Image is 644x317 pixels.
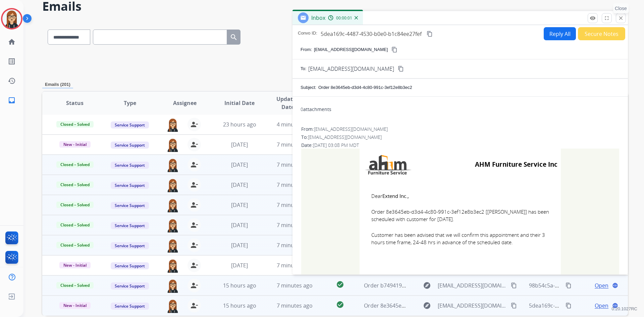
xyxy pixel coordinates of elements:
[111,303,149,310] span: Service Support
[223,302,256,309] span: 15 hours ago
[111,182,149,189] span: Service Support
[360,266,561,314] td: Best Regards, AHM Furniture Service Inc
[314,126,388,132] span: [EMAIL_ADDRESS][DOMAIN_NAME]
[56,221,94,228] span: Closed – Solved
[363,152,413,177] img: AHM
[56,242,94,249] span: Closed – Solved
[566,282,572,288] mat-icon: content_copy
[277,201,313,209] span: 7 minutes ago
[590,15,596,21] mat-icon: remove_red_eye
[301,142,619,149] div: Date:
[66,99,84,107] span: Status
[301,106,331,113] div: attachments
[371,208,549,223] span: Order 8e3645eb-d3d4-4c80-991c-3ef12e8b3ec2 [[PERSON_NAME]] has been scheduled with customer for [...
[111,202,149,209] span: Service Support
[314,46,388,53] p: [EMAIL_ADDRESS][DOMAIN_NAME]
[438,281,507,289] span: [EMAIL_ADDRESS][DOMAIN_NAME]
[111,222,149,229] span: Service Support
[511,303,517,309] mat-icon: content_copy
[223,121,256,128] span: 23 hours ago
[311,14,325,21] span: Inbox
[231,221,248,229] span: [DATE]
[277,161,313,168] span: 7 minutes ago
[190,201,198,209] mat-icon: person_remove
[166,138,179,152] img: agent-avatar
[427,31,433,37] mat-icon: content_copy
[223,282,256,289] span: 15 hours ago
[336,301,344,309] mat-icon: check_circle
[423,302,431,310] mat-icon: explore
[321,30,422,38] span: 5dea169c-4487-4530-b0e0-b1c84ee27fef
[111,162,149,169] span: Service Support
[8,77,16,85] mat-icon: history
[166,279,179,293] img: agent-avatar
[231,262,248,269] span: [DATE]
[595,302,608,310] span: Open
[301,84,316,91] p: Subject:
[190,281,198,289] mat-icon: person_remove
[611,305,637,313] p: 0.20.1027RC
[578,27,625,40] button: Secure Notes
[224,99,255,107] span: Initial Date
[529,282,633,289] span: 98b54c5a-004a-4ca7-841d-c6eda91e216b
[391,47,397,53] mat-icon: content_copy
[8,57,16,65] mat-icon: list_alt
[277,282,313,289] span: 7 minutes ago
[231,242,248,249] span: [DATE]
[111,242,149,249] span: Service Support
[616,13,626,23] button: Close
[59,141,91,148] span: New - Initial
[544,27,576,40] button: Reply All
[230,33,238,41] mat-icon: search
[301,65,306,72] p: To:
[2,9,21,28] img: avatar
[313,142,359,148] span: [DATE] 03:08 PM MDT
[231,201,248,209] span: [DATE]
[166,118,179,132] img: agent-avatar
[190,241,198,249] mat-icon: person_remove
[166,299,179,313] img: agent-avatar
[190,181,198,189] mat-icon: person_remove
[111,121,149,128] span: Service Support
[336,15,352,21] span: 00:00:01
[371,192,549,200] span: Dear
[190,161,198,169] mat-icon: person_remove
[190,261,198,269] mat-icon: person_remove
[301,134,619,141] div: To:
[111,142,149,149] span: Service Support
[8,96,16,104] mat-icon: inbox
[308,134,382,140] span: [EMAIL_ADDRESS][DOMAIN_NAME]
[8,38,16,46] mat-icon: home
[190,141,198,149] mat-icon: person_remove
[613,3,629,13] p: Close
[190,221,198,229] mat-icon: person_remove
[56,282,94,289] span: Closed – Solved
[111,282,149,289] span: Service Support
[56,181,94,188] span: Closed – Solved
[166,239,179,253] img: agent-avatar
[364,302,483,309] span: Order 8e3645eb-d3d4-4c80-991c-3ef12e8b3ec2
[111,262,149,269] span: Service Support
[612,303,618,309] mat-icon: language
[166,218,179,232] img: agent-avatar
[511,282,517,288] mat-icon: content_copy
[301,106,303,112] span: 0
[231,141,248,148] span: [DATE]
[166,158,179,172] img: agent-avatar
[382,193,409,199] b: Extend Inc.,
[318,84,412,91] p: Order 8e3645eb-d3d4-4c80-991c-3ef12e8b3ec2
[190,120,198,128] mat-icon: person_remove
[277,242,313,249] span: 7 minutes ago
[277,262,313,269] span: 7 minutes ago
[364,282,483,289] span: Order b749419e-016f-41eb-aa10-24177e4b1a60
[301,46,312,53] p: From:
[173,99,197,107] span: Assignee
[529,302,630,309] span: 5dea169c-4487-4530-b0e0-b1c84ee27fef
[298,30,317,38] p: Convo ID:
[612,282,618,288] mat-icon: language
[438,302,507,310] span: [EMAIL_ADDRESS][DOMAIN_NAME]
[124,99,136,107] span: Type
[56,121,94,128] span: Closed – Solved
[273,95,303,111] span: Updated Date
[336,280,344,288] mat-icon: check_circle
